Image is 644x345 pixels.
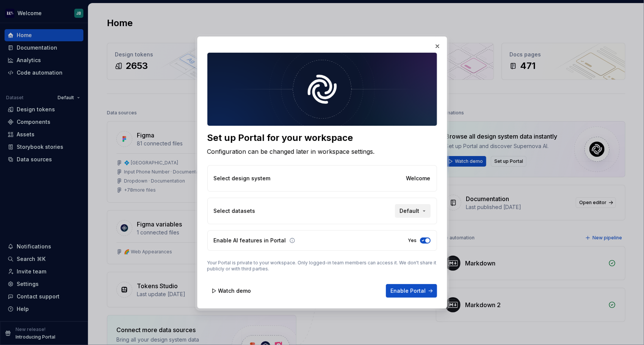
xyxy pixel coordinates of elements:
span: Enable Portal [391,287,426,295]
div: Set up Portal for your workspace [207,132,437,144]
p: Welcome [406,175,431,182]
span: Default [400,207,420,215]
p: Select datasets [214,207,255,215]
p: Enable AI features in Portal [214,237,286,244]
label: Yes [408,237,417,244]
p: Select design system [214,175,271,182]
button: Enable Portal [386,284,437,298]
div: Configuration can be changed later in workspace settings. [207,147,437,156]
p: Your Portal is private to your workspace. Only logged-in team members can access it. We don't sha... [207,260,437,272]
button: Watch demo [207,284,256,298]
button: Default [395,204,431,218]
span: Watch demo [218,287,251,295]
